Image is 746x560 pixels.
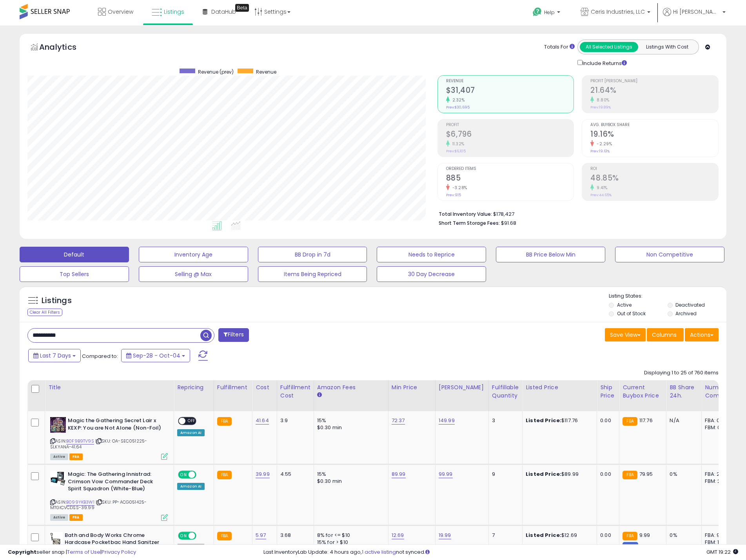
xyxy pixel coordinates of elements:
[39,42,92,54] h5: Analytics
[446,193,461,197] small: Prev: 915
[532,7,542,17] i: Get Help
[65,532,160,556] b: Bath and Body Works Chrome Hardcase Pocketbac Hand Sanitzer Holder
[177,429,205,436] div: Amazon AI
[526,532,591,539] div: $12.69
[609,293,726,300] p: Listing States:
[108,8,133,16] span: Overview
[446,167,574,171] span: Ordered Items
[594,141,612,147] small: -2.29%
[617,310,646,317] label: Out of Stock
[492,471,516,478] div: 9
[280,471,308,478] div: 4.55
[526,470,561,478] b: Listed Price:
[218,328,249,342] button: Filters
[446,173,574,184] h2: 885
[50,417,66,433] img: 61S8T8wbqmL._SL40_.jpg
[705,539,731,546] div: FBM: 10
[492,417,516,424] div: 3
[317,383,385,392] div: Amazon Fees
[446,79,574,83] span: Revenue
[256,69,276,75] span: Revenue
[263,549,738,556] div: Last InventoryLab Update: 4 hours ago, not synced.
[50,471,66,486] img: 51v2GbSC-NL._SL40_.jpg
[133,352,180,359] span: Sep-28 - Oct-04
[317,478,382,485] div: $0.30 min
[392,531,404,539] a: 12.69
[179,471,189,478] span: ON
[317,392,322,399] small: Amazon Fees.
[362,548,396,556] a: 1 active listing
[623,471,637,479] small: FBA
[82,352,118,360] span: Compared to:
[198,69,234,75] span: Revenue (prev)
[623,383,663,400] div: Current Buybox Price
[670,532,695,539] div: 0%
[20,266,129,282] button: Top Sellers
[670,383,698,400] div: BB Share 24h.
[590,86,718,96] h2: 21.64%
[685,328,719,341] button: Actions
[392,417,405,425] a: 72.37
[235,4,249,12] div: Tooltip anchor
[590,123,718,127] span: Avg. Buybox Share
[195,471,208,478] span: OFF
[675,302,705,308] label: Deactivated
[639,470,653,478] span: 79.95
[50,471,168,520] div: ASIN:
[706,548,738,556] span: 2025-10-12 19:22 GMT
[67,548,100,556] a: Terms of Use
[600,471,613,478] div: 0.00
[544,43,575,51] div: Totals For
[492,383,519,400] div: Fulfillable Quantity
[450,97,465,103] small: 2.32%
[69,514,83,521] span: FBA
[590,79,718,83] span: Profit [PERSON_NAME]
[217,532,232,540] small: FBA
[256,531,266,539] a: 5.97
[640,542,651,550] span: 8.99
[179,532,189,539] span: ON
[439,211,492,217] b: Total Inventory Value:
[594,97,610,103] small: 8.80%
[317,532,382,539] div: 8% for <= $10
[446,123,574,127] span: Profit
[705,471,731,478] div: FBA: 2
[102,548,136,556] a: Privacy Policy
[317,471,382,478] div: 15%
[705,532,731,539] div: FBA: 9
[8,548,36,556] strong: Copyright
[177,383,211,392] div: Repricing
[675,310,697,317] label: Archived
[177,544,205,551] div: Amazon AI
[439,470,453,478] a: 99.99
[439,383,485,392] div: [PERSON_NAME]
[439,417,455,425] a: 149.99
[392,470,406,478] a: 89.99
[50,438,147,450] span: | SKU: OA-SEC051225-SLKYANA-41.64
[705,424,731,431] div: FBM: 0
[20,247,129,262] button: Default
[8,549,136,556] div: seller snap | |
[673,8,720,16] span: Hi [PERSON_NAME]
[217,383,249,392] div: Fulfillment
[185,418,198,425] span: OFF
[590,193,612,197] small: Prev: 44.65%
[211,8,236,16] span: DataHub
[50,514,68,521] span: All listings currently available for purchase on Amazon
[50,453,68,460] span: All listings currently available for purchase on Amazon
[139,247,248,262] button: Inventory Age
[590,130,718,140] h2: 19.16%
[50,532,63,547] img: 51vcWwX5V2L._SL40_.jpg
[705,417,731,424] div: FBA: 0
[280,417,308,424] div: 3.9
[590,173,718,184] h2: 48.85%
[590,149,610,154] small: Prev: 19.61%
[639,417,653,424] span: 117.76
[217,471,232,479] small: FBA
[647,328,684,341] button: Columns
[450,141,465,147] small: 11.32%
[66,499,94,506] a: B099YKB3W1
[652,331,677,339] span: Columns
[450,185,467,191] small: -3.28%
[644,369,719,377] div: Displaying 1 to 25 of 760 items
